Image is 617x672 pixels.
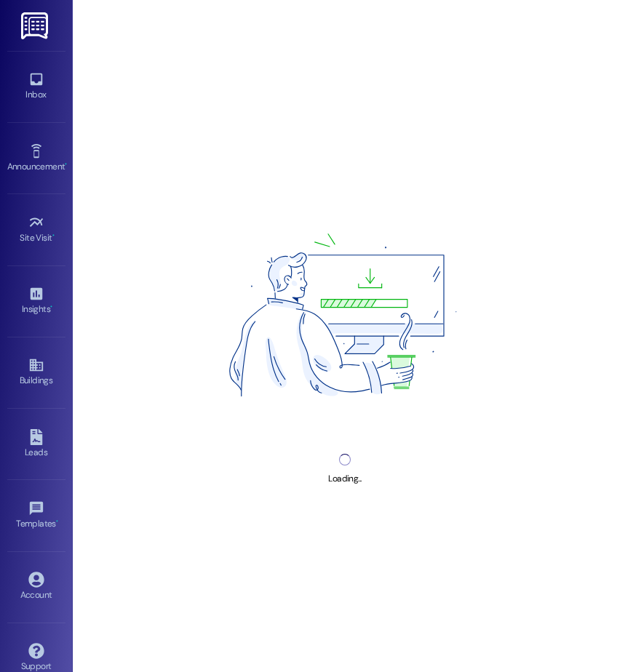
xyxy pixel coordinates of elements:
a: Inbox [7,67,65,106]
img: ResiDesk Logo [21,12,51,39]
span: • [52,231,55,241]
span: • [50,302,52,312]
span: • [65,159,67,169]
a: Buildings [7,353,65,392]
a: Site Visit • [7,210,65,249]
span: • [56,516,58,527]
a: Insights • [7,281,65,321]
a: Leads [7,425,65,464]
div: Loading... [328,471,361,487]
a: Account [7,567,65,607]
a: Templates • [7,496,65,535]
